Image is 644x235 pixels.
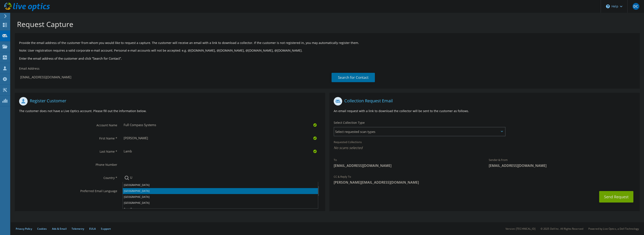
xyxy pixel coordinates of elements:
[123,206,318,212] li: Anguilla
[123,200,318,206] li: [GEOGRAPHIC_DATA]
[123,182,318,188] li: [GEOGRAPHIC_DATA]
[52,227,66,231] a: Ads & Email
[334,180,636,185] span: [PERSON_NAME][EMAIL_ADDRESS][DOMAIN_NAME]
[329,172,640,187] div: CC & Reply To
[334,109,636,113] p: An email request with a link to download the collector will be sent to the customer as follows.
[588,227,639,231] li: Powered by Live Optics, a Dell Technology
[19,134,117,141] label: First Name *
[19,56,636,61] h3: Enter the email address of the customer and click “Search for Contact”.
[19,160,117,167] label: Phone Number
[16,227,32,231] a: Privacy Policy
[489,163,635,168] span: [EMAIL_ADDRESS][DOMAIN_NAME]
[17,20,636,29] h1: Request Capture
[72,227,84,231] a: Telemetry
[123,188,318,194] li: [GEOGRAPHIC_DATA]
[506,227,535,231] li: Version: [TECHNICAL_ID]
[19,97,319,106] h1: Register Customer
[633,3,639,10] span: DC
[334,127,505,136] span: Select requested scan types
[19,186,117,193] label: Preferred Email Language
[19,109,321,113] p: The customer does not have a Live Optics account. Please fill out the information below.
[484,155,640,170] div: Sender & From
[606,4,610,8] svg: \n
[334,145,636,150] span: No scans selected
[19,66,40,71] label: Email Address
[37,227,47,231] a: Cookies
[89,227,96,231] a: EULA
[329,155,484,170] div: To
[332,73,375,82] a: Search for Contact
[101,227,111,231] a: Support
[541,227,583,231] li: © 2025 Dell Inc. All Rights Reserved
[19,48,636,53] p: Note: User registration requires a valid corporate e-mail account. Personal e-mail accounts will ...
[329,138,640,153] div: Requested Collections
[19,173,117,180] label: Country *
[123,194,318,200] li: [GEOGRAPHIC_DATA]
[19,41,636,45] p: Provide the email address of the customer from whom you would like to request a capture. The cust...
[599,191,633,203] button: Send Request
[334,97,633,106] h1: Collection Request Email
[334,121,365,125] label: Select Collection Type
[334,163,480,168] span: [EMAIL_ADDRESS][DOMAIN_NAME]
[19,147,117,154] label: Last Name *
[19,121,117,127] label: Account Name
